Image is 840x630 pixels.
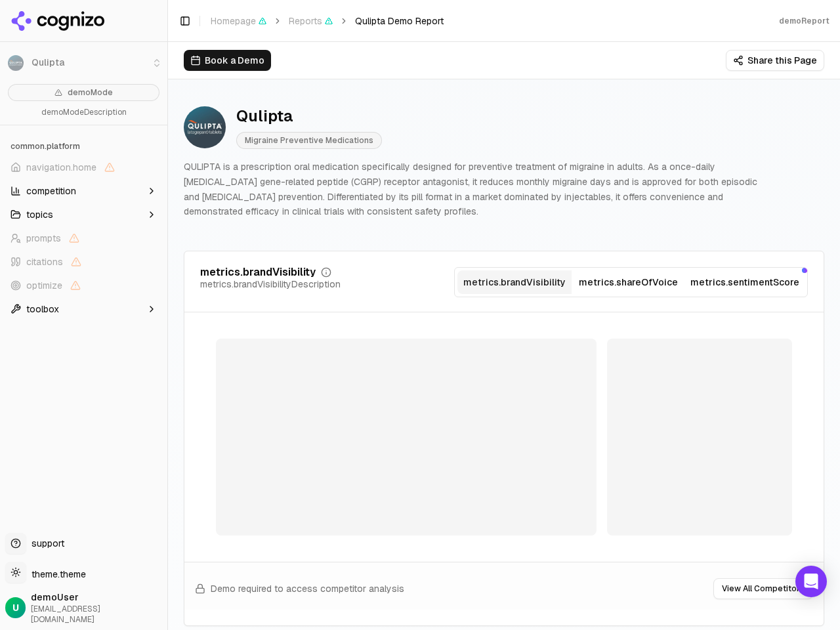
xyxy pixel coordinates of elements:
[184,106,226,148] img: QULIPTA
[5,180,162,201] button: competition
[8,106,159,119] p: demoModeDescription
[236,106,382,127] div: Qulipta
[31,591,162,604] span: demoUser
[12,601,19,614] span: U
[5,299,162,320] button: toolbox
[289,14,333,28] span: Reports
[713,578,813,599] button: View All Competitors
[26,184,76,198] span: competition
[5,204,162,225] button: topics
[355,14,444,28] span: Qulipta Demo Report
[572,270,686,294] button: metrics.shareOfVoice
[236,132,382,149] span: Migraine Preventive Medications
[779,16,829,26] div: demoReport
[726,50,824,71] button: Share this Page
[26,303,59,316] span: toolbox
[457,270,572,294] button: metrics.brandVisibility
[200,267,316,278] div: metrics.brandVisibility
[211,14,444,28] nav: breadcrumb
[26,208,53,221] span: topics
[26,161,96,174] span: navigation.home
[184,50,271,71] button: Book a Demo
[200,278,341,291] div: metrics.brandVisibilityDescription
[685,270,805,294] button: metrics.sentimentScore
[26,255,63,268] span: citations
[26,232,61,245] span: prompts
[68,87,113,98] span: demoMode
[5,136,162,157] div: common.platform
[26,279,62,292] span: optimize
[184,159,772,219] p: QULIPTA is a prescription oral medication specifically designed for preventive treatment of migra...
[795,566,827,597] div: Open Intercom Messenger
[31,604,162,625] span: [EMAIL_ADDRESS][DOMAIN_NAME]
[26,568,86,580] span: theme.theme
[211,582,404,595] span: Demo required to access competitor analysis
[211,14,266,28] span: Homepage
[26,537,64,550] span: support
